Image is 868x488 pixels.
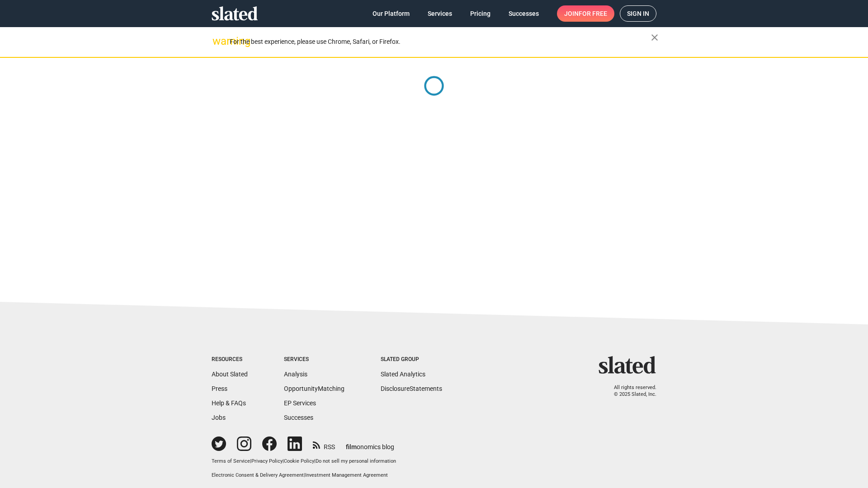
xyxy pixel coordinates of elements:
[212,36,223,47] mat-icon: warning
[250,458,251,464] span: |
[316,458,396,465] button: Do not sell my personal information
[212,414,226,421] a: Jobs
[501,5,546,22] a: Successes
[283,458,284,464] span: |
[365,5,417,22] a: Our Platform
[463,5,498,22] a: Pricing
[314,458,316,464] span: |
[284,371,307,378] a: Analysis
[620,5,656,22] a: Sign in
[579,5,607,22] span: for free
[381,371,425,378] a: Slated Analytics
[212,458,250,464] a: Terms of Service
[284,458,314,464] a: Cookie Policy
[564,5,607,22] span: Join
[212,385,227,392] a: Press
[604,385,656,398] p: All rights reserved. © 2025 Slated, Inc.
[346,443,357,450] span: film
[557,5,614,22] a: Joinfor free
[649,32,660,43] mat-icon: close
[212,399,246,407] a: Help & FAQs
[284,356,344,363] div: Services
[420,5,459,22] a: Services
[627,6,649,21] span: Sign in
[470,5,491,22] span: Pricing
[428,5,452,22] span: Services
[212,472,304,478] a: Electronic Consent & Delivery Agreement
[381,356,442,363] div: Slated Group
[284,399,316,407] a: EP Services
[313,437,335,451] a: RSS
[212,356,248,363] div: Resources
[304,472,305,478] span: |
[346,436,394,451] a: filmonomics blog
[284,385,344,392] a: OpportunityMatching
[251,458,283,464] a: Privacy Policy
[212,371,248,378] a: About Slated
[305,472,388,478] a: Investment Management Agreement
[381,385,442,392] a: DisclosureStatements
[373,5,410,22] span: Our Platform
[509,5,539,22] span: Successes
[284,414,313,421] a: Successes
[230,36,651,48] div: For the best experience, please use Chrome, Safari, or Firefox.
